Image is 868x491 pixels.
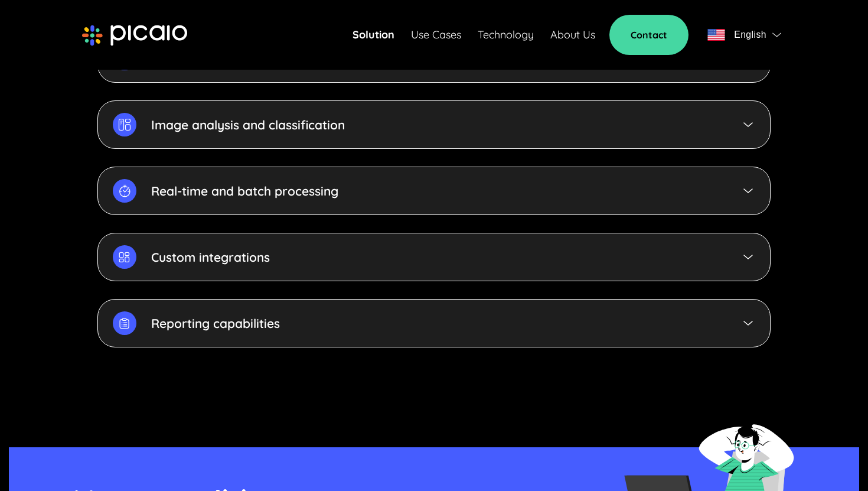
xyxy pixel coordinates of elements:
[151,116,345,133] p: Image analysis and classification
[411,27,461,43] a: Use Cases
[741,184,755,198] img: func-card-arrow
[741,250,755,264] img: func-card-arrow
[113,113,136,136] img: func-card-img
[707,29,725,41] img: flag
[113,245,136,269] img: func-card-img
[113,179,136,203] img: func-card-img
[734,27,766,43] span: English
[82,25,187,46] img: picaio-logo
[609,15,688,55] a: Contact
[741,316,755,330] img: func-card-arrow
[741,118,755,132] img: func-card-arrow
[703,23,786,47] button: flagEnglishflag
[113,311,136,335] img: func-card-img
[151,183,338,199] p: Real-time and batch processing
[478,27,534,43] a: Technology
[151,249,270,265] p: Custom integrations
[772,32,781,37] img: flag
[353,27,394,43] a: Solution
[550,27,595,43] a: About Us
[151,315,280,331] p: Reporting capabilities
